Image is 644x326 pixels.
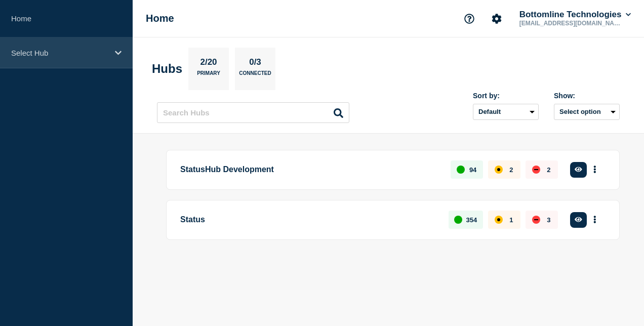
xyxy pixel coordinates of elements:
p: Connected [239,70,271,81]
p: 94 [469,166,476,174]
div: affected [495,216,503,224]
p: Select Hub [11,49,108,57]
button: More actions [588,160,601,179]
button: Account settings [486,8,507,29]
div: Show: [554,92,620,100]
div: down [532,166,540,174]
p: [EMAIL_ADDRESS][DOMAIN_NAME] [517,20,623,27]
p: 0/3 [246,57,265,70]
p: 1 [509,216,513,224]
p: Primary [197,70,220,81]
div: Sort by: [473,92,539,100]
h1: Home [146,13,174,24]
div: affected [495,166,503,174]
h2: Hubs [152,62,182,76]
p: 2/20 [196,57,221,70]
p: 2 [509,166,513,174]
p: 3 [547,216,550,224]
input: Search Hubs [157,102,349,123]
p: 354 [466,216,477,224]
div: up [454,216,462,224]
div: up [457,166,465,174]
p: 2 [547,166,550,174]
select: Sort by [473,104,539,120]
button: Support [459,8,480,29]
button: Select option [554,104,620,120]
div: down [532,216,540,224]
button: More actions [588,211,601,229]
button: Bottomline Technologies [517,10,633,20]
p: Status [180,211,437,229]
p: StatusHub Development [180,160,439,179]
